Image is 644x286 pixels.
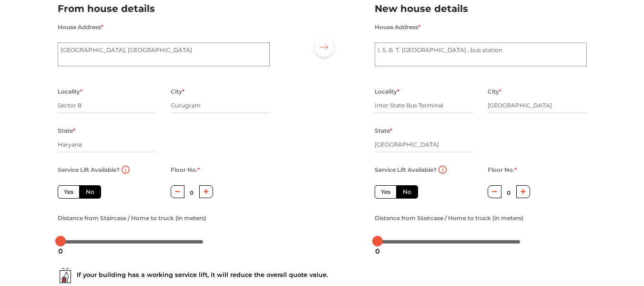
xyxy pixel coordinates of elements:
textarea: I. S. B. T. [GEOGRAPHIC_DATA] , bus station [375,42,587,66]
label: Service Lift Available? [375,164,437,176]
label: Yes [375,185,397,199]
h2: New house details [375,1,587,17]
label: Floor No. [171,164,200,176]
label: Distance from Staircase / Home to truck (in meters) [58,212,206,224]
div: If your building has a working service lift, it will reduce the overall quote value. [58,268,587,283]
label: Locality [375,85,399,98]
label: Yes [58,185,80,199]
label: City [488,85,501,98]
label: No [396,185,418,199]
label: State [58,125,75,137]
div: 0 [371,243,384,259]
img: ... [58,268,73,283]
label: Distance from Staircase / Home to truck (in meters) [375,212,523,224]
textarea: [GEOGRAPHIC_DATA], [GEOGRAPHIC_DATA] [58,42,270,66]
label: City [171,85,184,98]
label: Floor No. [488,164,517,176]
label: House Address [375,21,420,33]
label: House Address [58,21,103,33]
label: No [79,185,101,199]
div: 0 [54,243,67,259]
label: Locality [58,85,82,98]
label: Service Lift Available? [58,164,120,176]
h2: From house details [58,1,270,17]
label: State [375,125,392,137]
